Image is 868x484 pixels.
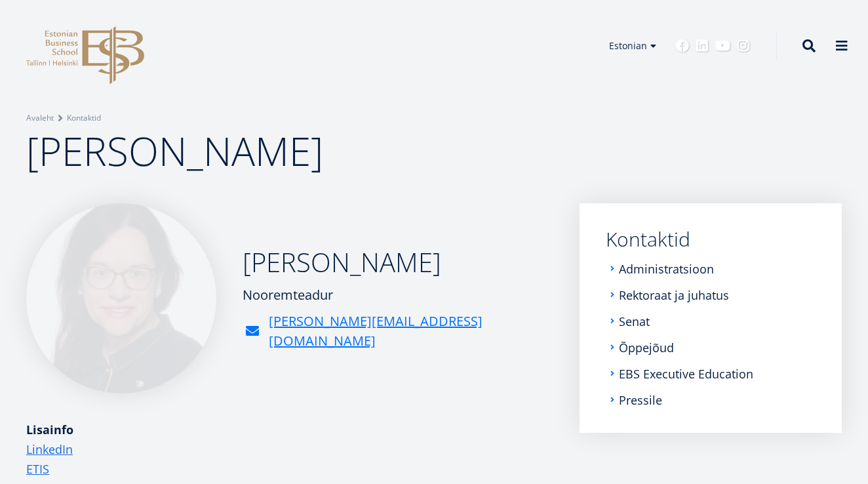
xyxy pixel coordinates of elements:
a: Senat [619,315,650,328]
a: LinkedIn [26,439,73,459]
a: Avaleht [26,111,54,125]
a: ETIS [26,459,49,479]
a: Youtube [715,39,730,52]
a: Kontaktid [606,230,816,249]
a: Pressile [619,393,662,407]
a: Administratsioon [619,262,714,275]
a: Kontaktid [67,111,101,125]
a: Facebook [676,39,689,52]
div: Nooremteadur [243,285,553,305]
h2: [PERSON_NAME] [243,246,553,279]
a: EBS Executive Education [619,367,753,380]
a: Rektoraat ja juhatus [619,289,729,302]
span: [PERSON_NAME] [26,124,323,178]
a: Linkedin [696,39,709,52]
img: Jelena Žovnikova [26,203,216,393]
a: Instagram [737,39,750,52]
div: Lisainfo [26,420,553,439]
a: [PERSON_NAME][EMAIL_ADDRESS][DOMAIN_NAME] [269,312,553,351]
a: Õppejõud [619,341,674,354]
